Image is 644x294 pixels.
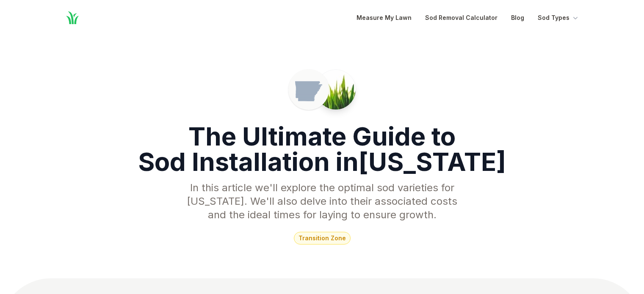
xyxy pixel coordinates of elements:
a: Blog [511,13,524,23]
button: Sod Types [538,13,580,23]
p: In this article we'll explore the optimal sod varieties for [US_STATE] . We'll also delve into th... [180,181,464,222]
img: Picture of a patch of sod in Arkansas [316,70,356,110]
a: Measure My Lawn [357,13,412,23]
img: Arkansas state outline [295,76,322,103]
span: transition zone [294,232,351,245]
a: Sod Removal Calculator [425,13,498,23]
